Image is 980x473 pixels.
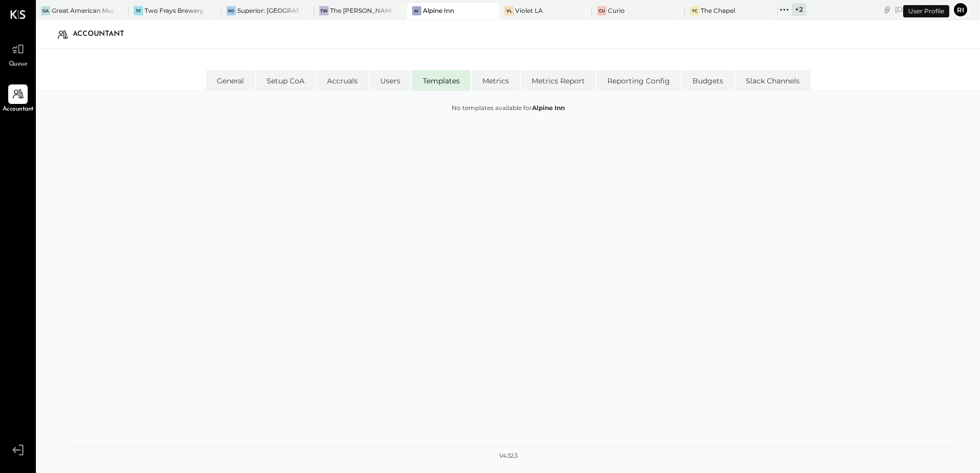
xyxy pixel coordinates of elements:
[3,105,34,114] span: Accountant
[227,6,236,15] div: SO
[423,6,454,15] div: Alpine Inn
[690,6,699,15] div: TC
[206,70,255,91] li: General
[597,6,606,15] div: Cu
[608,6,625,15] div: Curio
[499,452,518,460] div: v 4.32.3
[952,2,969,18] button: ri
[412,6,421,15] div: AI
[330,6,392,15] div: The [PERSON_NAME]
[1,39,35,69] a: Queue
[792,3,806,16] div: + 2
[532,104,565,112] strong: Alpine Inn
[1,84,35,114] a: Accountant
[682,70,734,91] li: Budgets
[472,70,520,91] li: Metrics
[134,6,143,15] div: TF
[9,60,28,69] span: Queue
[701,6,735,15] div: The Chapel
[237,6,299,15] div: Superior: [GEOGRAPHIC_DATA]
[412,70,471,91] li: Templates
[735,70,810,91] li: Slack Channels
[452,103,565,112] span: No templates available for
[316,70,369,91] li: Accruals
[895,5,950,14] div: [DATE]
[370,70,411,91] li: Users
[73,26,134,42] div: Accountant
[515,6,543,15] div: Violet LA
[882,4,892,15] div: copy link
[903,5,949,17] div: User Profile
[597,70,681,91] li: Reporting Config
[145,6,203,15] div: Two Frays Brewery
[52,6,113,15] div: Great American Music Hall
[319,6,329,15] div: TW
[41,6,50,15] div: GA
[504,6,514,15] div: VL
[256,70,315,91] li: Setup CoA
[521,70,596,91] li: Metrics Report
